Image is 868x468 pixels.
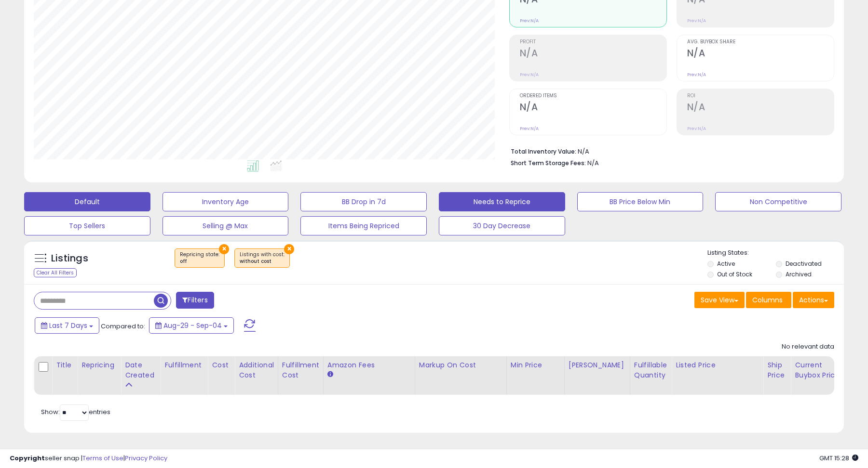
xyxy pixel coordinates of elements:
h2: N/A [687,48,834,61]
small: Prev: N/A [687,126,706,131]
button: Last 7 Days [35,317,99,334]
div: Ship Price [767,360,787,380]
h2: N/A [687,102,834,115]
div: without cost [240,258,285,265]
button: Top Sellers [24,216,150,235]
strong: Copyright [10,454,45,463]
li: N/A [511,145,827,156]
button: Save View [694,292,745,308]
p: Listing States: [707,248,843,258]
button: Needs to Reprice [439,192,565,211]
h5: Listings [51,252,88,265]
div: seller snap | | [10,454,167,463]
label: Deactivated [786,260,822,268]
small: Prev: N/A [520,72,539,78]
div: Date Created [125,360,156,380]
span: 2025-09-12 15:28 GMT [819,454,858,463]
span: Profit [520,39,666,45]
div: Markup on Cost [419,360,502,370]
div: Listed Price [676,360,759,370]
b: Total Inventory Value: [511,147,576,156]
button: BB Price Below Min [577,192,704,211]
div: off [180,258,219,265]
div: Title [56,360,73,370]
span: Avg. Buybox Share [687,39,834,45]
h2: N/A [520,48,666,61]
div: No relevant data [782,342,834,351]
div: Fulfillment [164,360,203,370]
button: 30 Day Decrease [439,216,565,235]
button: Selling @ Max [163,216,289,235]
button: Default [24,192,150,211]
small: Prev: N/A [687,18,706,24]
button: BB Drop in 7d [300,192,427,211]
th: The percentage added to the cost of goods (COGS) that forms the calculator for Min & Max prices. [415,356,506,395]
span: Last 7 Days [49,321,87,330]
div: Clear All Filters [34,268,77,277]
button: Non Competitive [715,192,841,211]
button: Items Being Repriced [300,216,427,235]
small: Amazon Fees. [327,370,333,379]
span: Ordered Items [520,93,666,99]
button: Actions [793,292,834,308]
a: Terms of Use [82,454,123,463]
span: Columns [752,295,783,305]
label: Active [717,260,735,268]
a: Privacy Policy [125,454,167,463]
button: Columns [746,292,791,308]
small: Prev: N/A [520,18,539,24]
span: Compared to: [101,322,145,331]
span: ROI [687,93,834,99]
span: Show: entries [41,407,110,416]
div: [PERSON_NAME] [569,360,626,370]
button: × [219,244,229,254]
span: N/A [587,158,599,168]
div: Cost [212,360,231,370]
div: Min Price [511,360,560,370]
div: Additional Cost [239,360,274,380]
button: Filters [176,292,214,309]
small: Prev: N/A [687,72,706,78]
h2: N/A [520,102,666,115]
span: Listings with cost : [240,251,285,265]
label: Out of Stock [717,270,752,278]
button: × [284,244,294,254]
div: Fulfillable Quantity [634,360,667,380]
div: Amazon Fees [327,360,411,370]
small: Prev: N/A [520,126,539,131]
span: Repricing state : [180,251,219,265]
div: Current Buybox Price [795,360,844,380]
label: Archived [786,270,812,278]
button: Aug-29 - Sep-04 [149,317,234,334]
span: Aug-29 - Sep-04 [163,321,222,330]
b: Short Term Storage Fees: [511,159,586,167]
div: Fulfillment Cost [282,360,319,380]
div: Repricing [81,360,117,370]
button: Inventory Age [163,192,289,211]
